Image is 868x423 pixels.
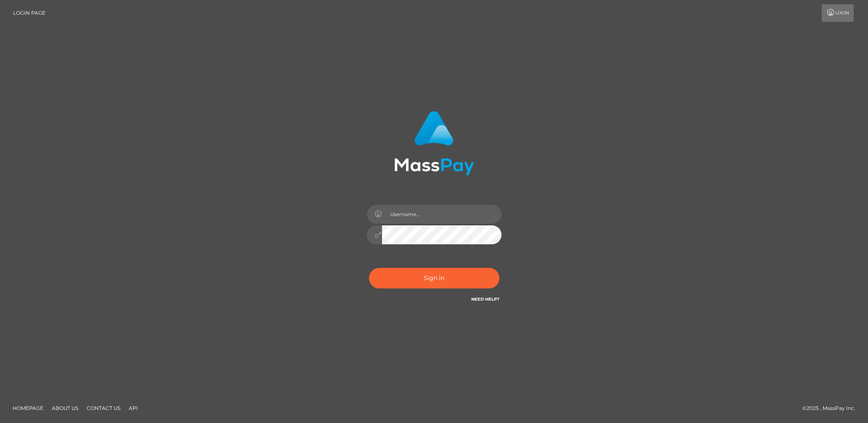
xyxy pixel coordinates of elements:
a: Homepage [9,402,47,415]
button: Sign in [369,268,499,288]
div: © 2025 , MassPay Inc. [802,404,862,413]
img: MassPay Login [394,111,474,175]
a: API [125,402,141,415]
a: About Us [48,402,82,415]
a: Need Help? [471,296,499,302]
a: Login [822,4,854,22]
input: Username... [382,205,502,224]
a: Login Page [13,4,45,22]
a: Contact Us [83,402,124,415]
